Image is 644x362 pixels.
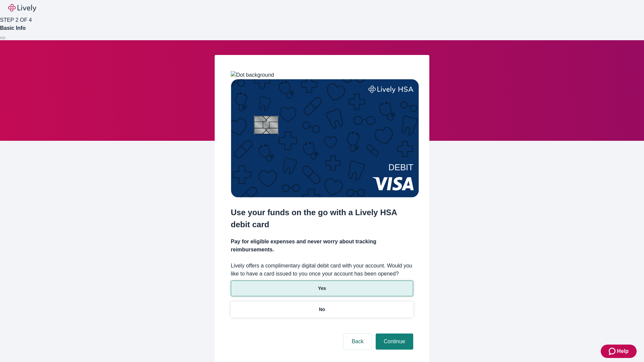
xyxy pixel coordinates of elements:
[231,302,413,317] button: No
[319,306,325,313] p: No
[617,347,629,355] span: Help
[343,334,372,350] button: Back
[8,4,36,12] img: Lively
[318,285,326,292] p: Yes
[231,262,413,278] label: Lively offers a complimentary digital debit card with your account. Would you like to have a card...
[231,71,274,79] img: Dot background
[231,281,413,296] button: Yes
[609,347,617,355] svg: Zendesk support icon
[231,79,419,197] img: Debit card
[601,345,637,358] button: Zendesk support iconHelp
[231,238,413,254] h4: Pay for eligible expenses and never worry about tracking reimbursements.
[231,206,413,231] h2: Use your funds on the go with a Lively HSA debit card
[376,334,413,350] button: Continue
